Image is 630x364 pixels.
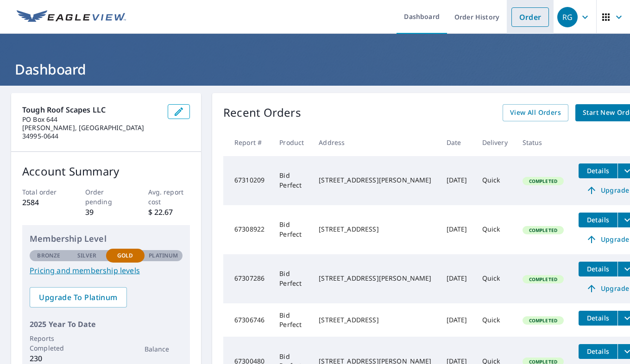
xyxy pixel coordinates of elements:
[223,104,301,121] p: Recent Orders
[117,251,133,260] p: Gold
[523,317,563,324] span: Completed
[475,254,515,303] td: Quick
[510,107,561,119] span: View All Orders
[579,262,617,276] button: detailsBtn-67307286
[77,251,97,260] p: Silver
[579,311,617,326] button: detailsBtn-67306746
[511,7,549,27] a: Order
[439,129,475,156] th: Date
[148,187,190,207] p: Avg. report cost
[272,129,311,156] th: Product
[223,129,272,156] th: Report #
[30,265,183,276] a: Pricing and membership levels
[523,227,563,233] span: Completed
[439,303,475,337] td: [DATE]
[523,276,563,282] span: Completed
[311,129,439,156] th: Address
[30,232,183,245] p: Membership Level
[30,287,127,308] a: Upgrade To Platinum
[11,60,619,79] h1: Dashboard
[85,207,127,218] p: 39
[475,303,515,337] td: Quick
[584,314,612,322] span: Details
[37,292,120,302] span: Upgrade To Platinum
[148,207,190,218] p: $ 22.67
[22,197,64,208] p: 2584
[584,264,612,273] span: Details
[475,129,515,156] th: Delivery
[85,187,127,207] p: Order pending
[579,213,617,227] button: detailsBtn-67308922
[22,124,160,140] p: [PERSON_NAME], [GEOGRAPHIC_DATA] 34995-0644
[319,225,431,234] div: [STREET_ADDRESS]
[557,7,578,27] div: RG
[22,115,160,124] p: PO Box 644
[439,156,475,205] td: [DATE]
[523,178,563,184] span: Completed
[30,319,183,330] p: 2025 Year To Date
[37,251,60,260] p: Bronze
[17,10,126,24] img: EV Logo
[475,205,515,254] td: Quick
[223,254,272,303] td: 67307286
[579,163,617,178] button: detailsBtn-67310209
[515,129,571,156] th: Status
[584,166,612,175] span: Details
[272,254,311,303] td: Bid Perfect
[30,353,68,364] p: 230
[319,274,431,283] div: [STREET_ADDRESS][PERSON_NAME]
[439,205,475,254] td: [DATE]
[584,347,612,356] span: Details
[272,156,311,205] td: Bid Perfect
[145,344,183,354] p: Balance
[503,104,568,121] a: View All Orders
[579,344,617,359] button: detailsBtn-67300480
[22,187,64,197] p: Total order
[149,251,178,260] p: Platinum
[319,315,431,325] div: [STREET_ADDRESS]
[439,254,475,303] td: [DATE]
[22,163,190,180] p: Account Summary
[272,205,311,254] td: Bid Perfect
[223,205,272,254] td: 67308922
[584,215,612,224] span: Details
[475,156,515,205] td: Quick
[22,104,160,115] p: Tough Roof Scapes LLC
[319,176,431,185] div: [STREET_ADDRESS][PERSON_NAME]
[30,333,68,353] p: Reports Completed
[272,303,311,337] td: Bid Perfect
[223,303,272,337] td: 67306746
[223,156,272,205] td: 67310209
